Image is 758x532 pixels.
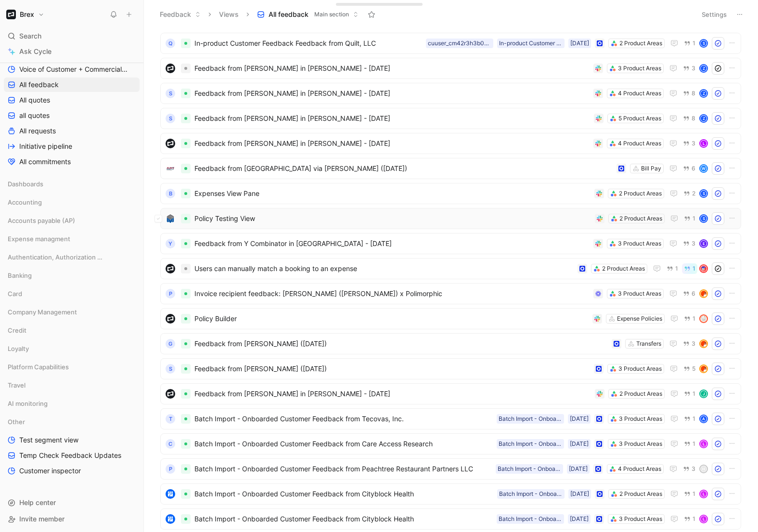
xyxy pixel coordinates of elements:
div: 4 Product Areas [618,139,661,148]
div: Accounting [4,195,140,212]
span: Voice of Customer + Commercial NRR Feedback [19,65,129,74]
div: W [700,165,707,172]
span: All quotes [19,95,50,105]
span: Accounting [8,197,42,207]
div: 4 Product Areas [618,89,661,98]
a: SFeedback from [PERSON_NAME] ([DATE])3 Product Areas5avatar [160,358,741,379]
div: AI monitoring [4,396,140,414]
a: Customer inspector [4,464,140,478]
a: logoFeedback from [PERSON_NAME] in [PERSON_NAME] - [DATE]4 Product Areas3L [160,133,741,154]
span: 1 [693,40,695,46]
button: Settings [697,8,731,21]
span: 6 [692,291,695,297]
div: 2 Product Areas [619,389,662,399]
button: 1 [682,263,697,274]
button: 1 [682,389,697,399]
div: A [700,415,707,422]
a: All quotes [4,93,140,107]
button: 1 [682,439,697,449]
img: logo [166,64,175,73]
div: Card [4,286,140,301]
img: logo [166,314,175,324]
div: S [166,364,175,374]
span: Batch Import - Onboarded Customer Feedback from Peachtree Restaurant Partners LLC [194,463,492,475]
span: 1 [693,266,695,272]
a: TBatch Import - Onboarded Customer Feedback from Tecovas, Inc.3 Product Areas[DATE]Batch Import -... [160,408,741,429]
span: AI monitoring [8,399,48,408]
a: Test segment view [4,433,140,447]
span: All feedback [19,80,59,90]
span: Initiative pipeline [19,142,72,151]
span: Feedback from [PERSON_NAME] in [PERSON_NAME] - [DATE] [194,63,590,74]
button: 1 [665,263,680,274]
button: Views [215,7,243,22]
button: Feedback [155,7,205,22]
a: BExpenses View Pane2 Product Areas2S [160,183,741,204]
div: Y [166,239,175,248]
span: Other [8,417,25,427]
button: 3 [681,238,697,249]
img: logo [166,214,175,223]
a: all quotes [4,108,140,123]
span: Users can manually match a booking to an expense [194,263,574,274]
div: Company Management [4,305,140,322]
div: AI monitoring [4,396,140,411]
a: logoPolicy BuilderExpense Policies1avatar [160,308,741,329]
div: Expense managment [4,232,140,249]
div: Banking [4,268,140,283]
div: [DATE] [570,39,589,48]
div: [DATE] [570,514,589,524]
div: 3 Product Areas [618,239,661,248]
div: 4 Product Areas [618,464,661,474]
div: 2 Product Areas [602,264,645,273]
div: P [166,289,175,298]
button: 1 [682,213,697,224]
span: Feedback from [GEOGRAPHIC_DATA] via [PERSON_NAME] ([DATE]) [194,163,613,174]
span: Dashboards [8,179,43,189]
div: Invite member [4,512,140,526]
span: Batch Import - Onboarded Customer Feedback from Tecovas, Inc. [194,413,493,425]
div: 3 Product Areas [618,289,661,298]
button: 3 [681,138,697,149]
div: Expense managment [4,232,140,246]
div: P [166,464,175,474]
div: Credit [4,323,140,337]
div: Other [4,415,140,429]
div: H [700,466,707,472]
div: Company Management [4,305,140,319]
span: Batch Import - Onboarded Customer Feedback from Care Access Research [194,438,493,450]
div: In-product Customer Feedback [499,39,563,48]
a: logoFeedback from [GEOGRAPHIC_DATA] via [PERSON_NAME] ([DATE])Bill Pay6W [160,158,741,179]
button: 3 [681,63,697,74]
a: YFeedback from Y Combinator in [GEOGRAPHIC_DATA] - [DATE]3 Product Areas3E [160,233,741,254]
span: 5 [692,366,695,372]
div: Accounts payable (AP) [4,213,140,231]
div: 5 Product Areas [618,114,661,123]
div: Batch Import - Onboarded Customer [499,514,562,524]
div: S [700,40,707,47]
span: Expense managment [8,234,70,244]
div: OtherTest segment viewTemp Check Feedback UpdatesCustomer inspector [4,415,140,478]
a: logoPolicy Testing View2 Product Areas1S [160,208,741,229]
div: Platform Capabilities [4,360,140,374]
div: Search [4,29,140,43]
div: Authentication, Authorization & Auditing [4,250,140,267]
div: Z [700,65,707,72]
div: Accounting [4,195,140,209]
div: 2 Product Areas [619,189,662,198]
button: 1 [682,489,697,499]
span: 3 [692,65,695,71]
span: Expenses View Pane [194,188,591,199]
div: Main sectionInboxVoice of CustomerVoice of Customer + Commercial NRR FeedbackAll feedbackAll quot... [4,13,140,169]
span: Main section [314,10,349,19]
a: GFeedback from [PERSON_NAME] ([DATE])Transfers3avatar [160,333,741,354]
div: Z [700,90,707,97]
div: S [166,114,175,123]
span: 1 [675,266,678,272]
button: 1 [682,514,697,524]
span: Temp Check Feedback Updates [19,451,121,460]
a: PBatch Import - Onboarded Customer Feedback from Peachtree Restaurant Partners LLC4 Product Areas... [160,458,741,480]
span: In-product Customer Feedback Feedback from Quilt, LLC [194,38,422,49]
span: Customer inspector [19,466,81,476]
div: Dashboards [4,177,140,191]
